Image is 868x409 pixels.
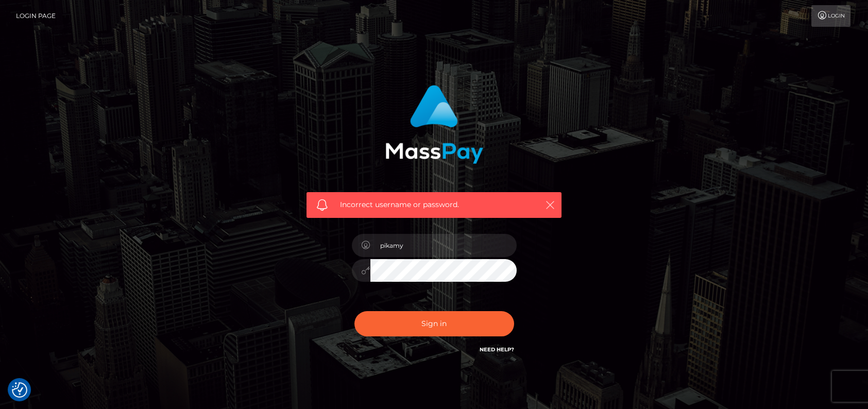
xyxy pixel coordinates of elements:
button: Consent Preferences [12,382,27,398]
a: Login Page [16,5,56,27]
input: Username... [370,234,517,257]
a: Need Help? [480,346,514,353]
a: Login [811,5,850,27]
img: MassPay Login [385,85,483,164]
button: Sign in [354,311,514,336]
span: Incorrect username or password. [340,199,528,210]
img: Revisit consent button [12,382,27,398]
